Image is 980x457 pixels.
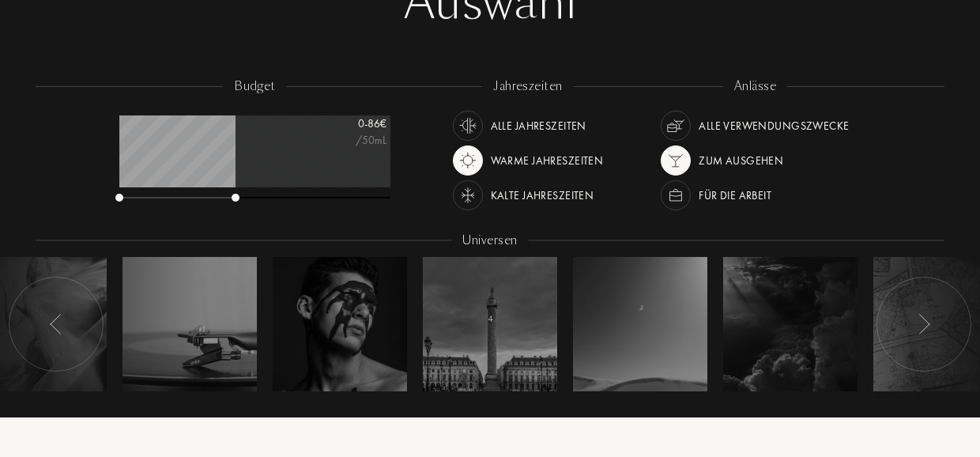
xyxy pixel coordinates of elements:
[457,149,479,172] img: usage_season_hot.svg
[457,115,479,137] img: usage_season_average_white.svg
[223,77,287,96] div: budget
[491,111,586,141] div: Alle Jahreszeiten
[699,145,783,176] div: Zum Ausgehen
[918,314,930,334] img: arr_left.svg
[665,184,687,206] img: usage_occasion_work_white.svg
[699,180,771,210] div: Für die Arbeit
[665,149,687,172] img: usage_occasion_party.svg
[451,232,528,250] div: Universen
[488,314,493,325] span: 4
[699,111,849,141] div: Alle Verwendungszwecke
[491,145,604,176] div: Warme Jahreszeiten
[723,77,787,96] div: anlässe
[482,77,573,96] div: jahreszeiten
[457,184,479,206] img: usage_season_cold_white.svg
[307,132,386,149] div: /50mL
[307,115,386,132] div: 0 - 86 €
[665,115,687,137] img: usage_occasion_all_white.svg
[50,314,62,334] img: arr_left.svg
[491,180,594,210] div: Kalte Jahreszeiten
